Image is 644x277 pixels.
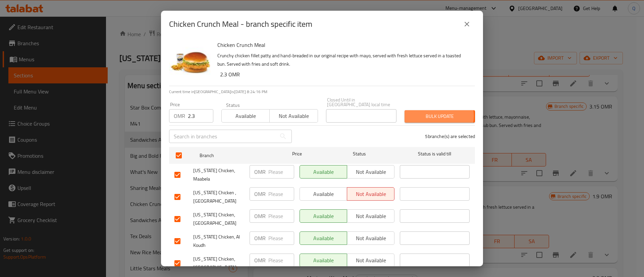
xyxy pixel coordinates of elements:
[174,112,185,120] p: OMR
[300,231,347,245] button: Available
[410,112,470,121] span: Bulk update
[193,233,244,250] span: [US_STATE] Chicken, Al Koudh
[347,254,394,267] button: Not available
[220,70,470,79] h6: 2.3 OMR
[224,111,267,121] span: Available
[188,109,213,123] input: Please enter price
[169,130,276,143] input: Search in branches
[300,165,347,179] button: Available
[254,168,266,176] p: OMR
[347,187,394,201] button: Not available
[272,111,315,121] span: Not available
[221,109,270,123] button: Available
[350,189,392,199] span: Not available
[350,211,392,221] span: Not available
[193,211,244,227] span: [US_STATE] Chicken, [GEOGRAPHIC_DATA]
[325,150,394,158] span: Status
[193,189,244,205] span: [US_STATE] Chicken , [GEOGRAPHIC_DATA]
[268,165,294,179] input: Please enter price
[459,16,475,32] button: close
[217,40,470,50] h6: Chicken Crunch Meal
[193,255,244,272] span: [US_STATE] Chicken, [GEOGRAPHIC_DATA]
[268,231,294,245] input: Please enter price
[350,167,392,177] span: Not available
[400,150,470,158] span: Status is valid till
[347,209,394,223] button: Not available
[254,212,266,220] p: OMR
[169,19,312,29] h2: Chicken Crunch Meal - branch specific item
[347,165,394,179] button: Not available
[300,187,347,201] button: Available
[268,254,294,267] input: Please enter price
[303,233,344,243] span: Available
[350,233,392,243] span: Not available
[269,109,318,123] button: Not available
[200,151,269,160] span: Branch
[254,256,266,264] p: OMR
[347,231,394,245] button: Not available
[169,40,212,83] img: Chicken Crunch Meal
[254,190,266,198] p: OMR
[268,209,294,223] input: Please enter price
[303,211,344,221] span: Available
[405,110,475,123] button: Bulk update
[193,166,244,183] span: [US_STATE] Chicken, Maabela
[254,234,266,242] p: OMR
[303,167,344,177] span: Available
[217,52,470,68] p: Crunchy chicken fillet patty and hand-breaded in our original recipe with mayo, served with fresh...
[303,189,344,199] span: Available
[300,254,347,267] button: Available
[275,150,319,158] span: Price
[303,256,344,265] span: Available
[300,209,347,223] button: Available
[169,89,475,95] p: Current time in [GEOGRAPHIC_DATA] is [DATE] 8:24:16 PM
[268,187,294,201] input: Please enter price
[425,133,475,140] p: 5 branche(s) are selected
[350,256,392,265] span: Not available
